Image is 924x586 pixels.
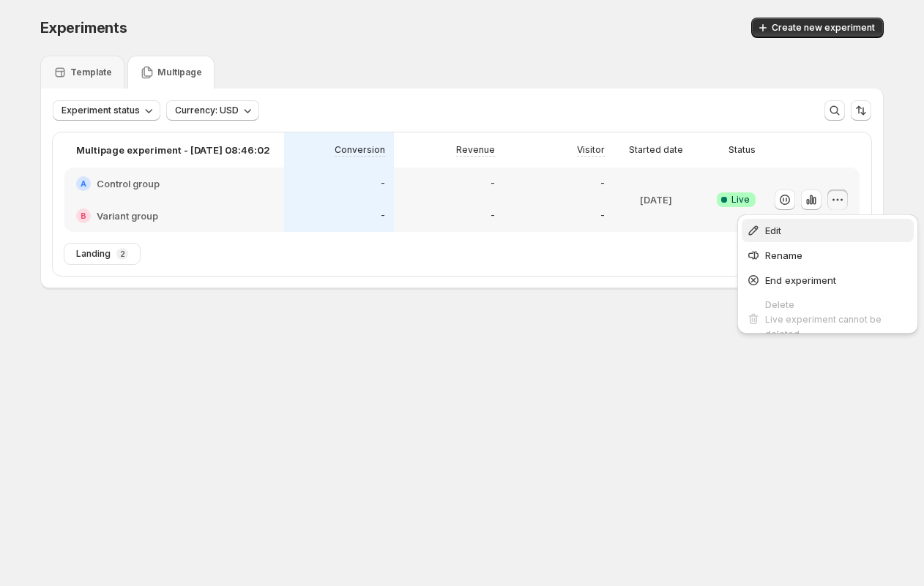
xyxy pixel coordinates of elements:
p: Multipage experiment - [DATE] 08:46:02 [76,143,270,157]
div: Delete [765,297,909,312]
p: Revenue [456,144,495,156]
span: Create new experiment [772,22,875,34]
h2: Control group [97,176,160,191]
h2: B [81,211,86,220]
p: Template [70,67,112,78]
button: Create new experiment [751,18,884,38]
p: - [600,210,605,222]
button: DeleteLive experiment cannot be deleted [742,293,914,344]
p: [DATE] [640,192,672,207]
span: Live experiment cannot be deleted [765,314,882,339]
span: Landing [76,248,111,260]
button: Experiment status [53,100,160,121]
span: Edit [765,225,781,236]
span: Live [731,194,750,206]
p: Status [729,144,756,156]
p: - [491,178,495,189]
button: Edit [742,219,914,242]
p: Conversion [335,144,385,156]
button: Currency: USD [166,100,259,121]
h2: A [81,179,86,188]
span: Experiments [40,19,127,37]
p: Started date [629,144,683,156]
span: End experiment [765,274,836,286]
p: - [491,210,495,222]
button: End experiment [742,268,914,292]
p: - [600,178,605,189]
p: Visitor [577,144,605,156]
p: - [381,178,385,189]
p: 2 [120,249,125,258]
button: Sort the results [851,100,871,121]
button: Rename [742,244,914,267]
span: Rename [765,249,802,261]
p: Multipage [157,67,202,78]
span: Experiment status [62,105,140,116]
span: Currency: USD [175,105,239,116]
p: - [381,210,385,222]
h2: Variant group [97,209,158,223]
